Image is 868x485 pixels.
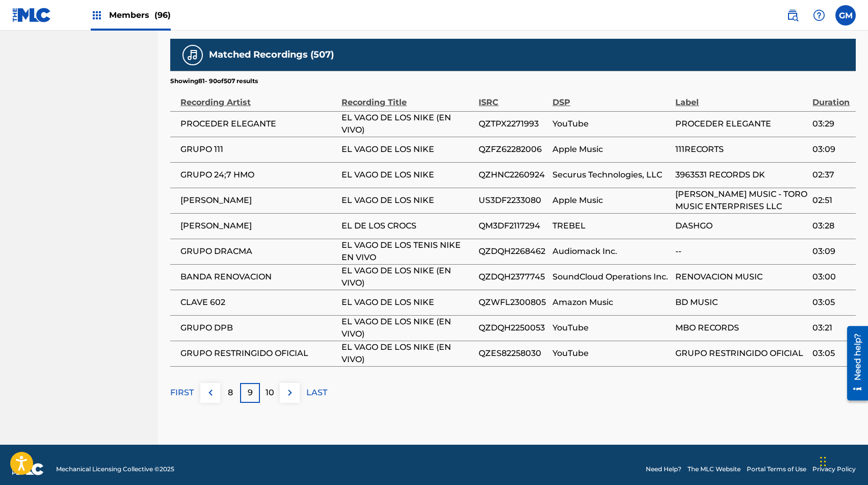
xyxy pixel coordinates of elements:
span: EL VAGO DE LOS NIKE [341,143,474,156]
a: The MLC Website [688,465,741,474]
span: Audiomack Inc. [553,245,670,258]
span: [PERSON_NAME] MUSIC - TORO MUSIC ENTERPRISES LLC [675,188,807,213]
span: TREBEL [553,220,670,232]
div: User Menu [835,5,856,25]
img: search [786,9,799,21]
span: EL VAGO DE LOS TENIS NIKE EN VIVO [341,239,474,264]
h5: Matched Recordings (507) [209,49,334,61]
div: Label [675,86,807,109]
span: 111RECORTS [675,143,807,156]
div: Help [809,5,829,25]
p: FIRST [170,387,194,399]
span: QZDQH2250053 [479,322,547,334]
img: help [813,9,825,21]
span: QZHNC2260924 [479,169,547,181]
p: Showing 81 - 90 of 507 results [170,76,258,86]
span: Amazon Music [553,296,670,309]
span: 02:37 [812,169,851,181]
div: Duration [812,86,851,109]
span: 03:09 [812,245,851,258]
img: Matched Recordings [187,49,199,61]
span: Apple Music [553,143,670,156]
span: BANDA RENOVACION [180,271,336,283]
span: YouTube [553,118,670,130]
iframe: Chat Widget [817,436,868,485]
span: GRUPO RESTRINGIDO OFICIAL [180,347,336,360]
span: 03:29 [812,118,851,130]
span: GRUPO DRACMA [180,245,336,258]
img: Top Rightsholders [91,9,103,21]
div: DSP [553,86,670,109]
span: DASHGO [675,220,807,232]
span: GRUPO RESTRINGIDO OFICIAL [675,347,807,360]
span: GRUPO DPB [180,322,336,334]
span: Securus Technologies, LLC [553,169,670,181]
span: [PERSON_NAME] [180,194,336,207]
span: MBO RECORDS [675,322,807,334]
span: QZES82258030 [479,347,547,360]
span: CLAVE 602 [180,296,336,309]
span: EL VAGO DE LOS NIKE [341,194,474,207]
span: 03:21 [812,322,851,334]
p: LAST [306,387,327,399]
span: 02:51 [812,194,851,207]
span: QZDQH2268462 [479,245,547,258]
a: Need Help? [646,465,681,474]
span: 03:05 [812,296,851,309]
p: 8 [228,387,233,399]
span: US3DF2233080 [479,194,547,207]
span: QZWFL2300805 [479,296,547,309]
span: YouTube [553,347,670,360]
span: QZFZ62282006 [479,143,547,156]
span: SoundCloud Operations Inc. [553,271,670,283]
span: EL VAGO DE LOS NIKE [341,169,474,181]
span: 03:05 [812,347,851,360]
p: 10 [266,387,274,399]
span: Mechanical Licensing Collective © 2025 [56,465,174,474]
a: Privacy Policy [812,465,856,474]
span: YouTube [553,322,670,334]
span: EL VAGO DE LOS NIKE (EN VIVO) [341,341,474,366]
span: [PERSON_NAME] [180,220,336,232]
span: 3963531 RECORDS DK [675,169,807,181]
img: MLC Logo [12,8,51,22]
div: Widget de chat [817,436,868,485]
span: RENOVACION MUSIC [675,271,807,283]
a: Public Search [782,5,803,25]
div: Recording Title [341,86,474,109]
span: QM3DF2117294 [479,220,547,232]
span: (96) [154,10,171,20]
div: ISRC [479,86,547,109]
span: EL VAGO DE LOS NIKE [341,296,474,309]
span: 03:00 [812,271,851,283]
span: EL VAGO DE LOS NIKE (EN VIVO) [341,265,474,289]
iframe: Resource Center [839,322,868,404]
span: 03:09 [812,143,851,156]
span: PROCEDER ELEGANTE [180,118,336,130]
span: GRUPO 24;7 HMO [180,169,336,181]
span: EL VAGO DE LOS NIKE (EN VIVO) [341,112,474,136]
div: Arrastrar [820,446,826,477]
span: Apple Music [553,194,670,207]
p: 9 [248,387,253,399]
span: PROCEDER ELEGANTE [675,118,807,130]
span: 03:28 [812,220,851,232]
span: QZTPX2271993 [479,118,547,130]
a: Portal Terms of Use [747,465,806,474]
span: GRUPO 111 [180,143,336,156]
span: EL VAGO DE LOS NIKE (EN VIVO) [341,316,474,340]
span: QZDQH2377745 [479,271,547,283]
span: EL DE LOS CROCS [341,220,474,232]
div: Recording Artist [180,86,336,109]
span: -- [675,245,807,258]
img: left [204,387,217,399]
img: right [284,387,296,399]
span: BD MUSIC [675,296,807,309]
span: Members [109,9,171,21]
